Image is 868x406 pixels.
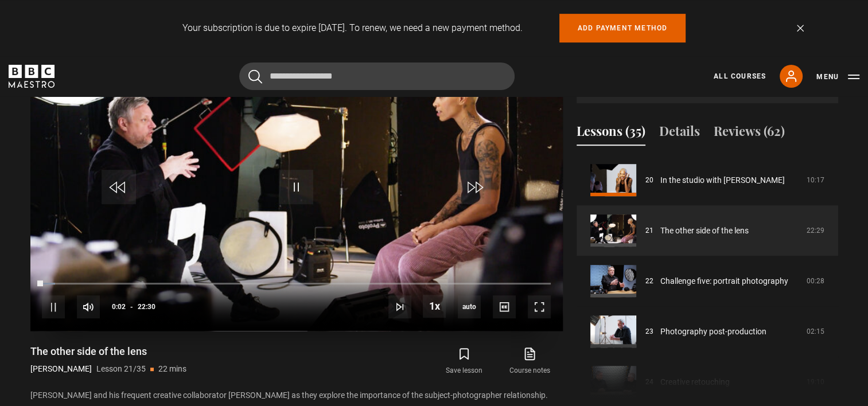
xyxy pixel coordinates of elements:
p: Lesson 21/35 [96,363,146,375]
a: Photography post-production [660,326,766,338]
a: Add payment method [559,14,686,42]
button: Next Lesson [388,295,411,318]
p: [PERSON_NAME] [30,363,92,375]
p: Your subscription is due to expire [DATE]. To renew, we need a new payment method. [182,21,523,35]
input: Search [239,63,515,90]
button: Reviews (62) [714,122,785,146]
p: 22 mins [158,363,186,375]
a: Course notes [497,345,562,378]
button: Playback Rate [423,295,446,318]
a: All Courses [714,71,766,81]
button: Captions [493,295,516,318]
div: Progress Bar [42,283,550,285]
button: Pause [42,295,65,318]
button: Save lesson [431,345,497,378]
button: Lessons (35) [577,122,645,146]
button: Submit the search query [248,69,262,84]
video-js: Video Player [30,32,563,331]
button: Details [659,122,700,146]
a: In the studio with [PERSON_NAME] [660,174,785,186]
button: Fullscreen [528,295,551,318]
p: [PERSON_NAME] and his frequent creative collaborator [PERSON_NAME] as they explore the importance... [30,389,563,401]
svg: BBC Maestro [9,65,55,88]
button: Mute [77,295,100,318]
button: Toggle navigation [816,71,859,83]
span: - [130,303,133,311]
h1: The other side of the lens [30,345,186,358]
div: Current quality: 720p [458,295,481,318]
span: 22:30 [138,296,155,317]
span: auto [458,295,481,318]
span: 0:02 [112,296,126,317]
a: The other side of the lens [660,225,749,237]
a: Challenge five: portrait photography [660,275,788,287]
